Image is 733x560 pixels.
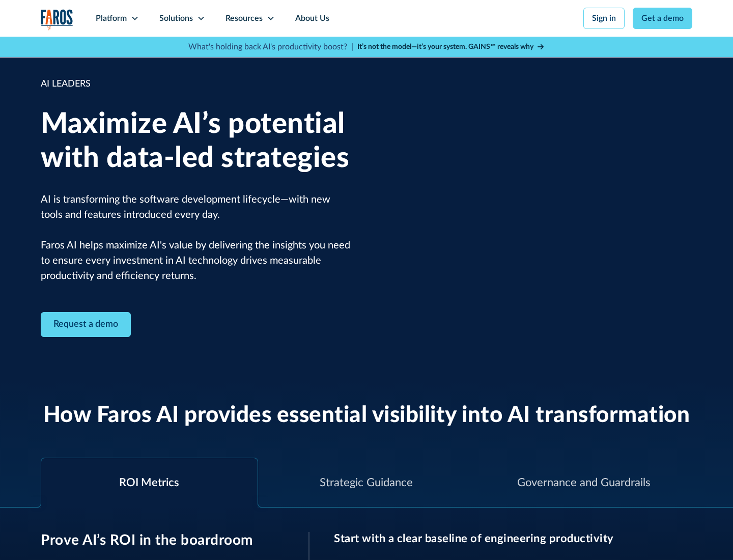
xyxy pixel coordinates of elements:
[41,9,73,30] img: Logo of the analytics and reporting company Faros.
[41,107,351,176] h1: Maximize AI’s potential with data-led strategies
[188,41,353,53] p: What's holding back AI's productivity boost? |
[96,12,127,24] div: Platform
[225,12,263,24] div: Resources
[41,77,351,91] div: AI LEADERS
[357,42,545,52] a: It’s not the model—it’s your system. GAINS™ reveals why
[159,12,193,24] div: Solutions
[633,8,692,29] a: Get a demo
[517,474,651,491] div: Governance and Guardrails
[41,312,131,337] a: Contact Modal
[41,532,284,549] h3: Prove AI’s ROI in the boardroom
[41,192,351,284] p: AI is transforming the software development lifecycle—with new tools and features introduced ever...
[334,532,692,545] h3: Start with a clear baseline of engineering productivity
[357,43,533,50] strong: It’s not the model—it’s your system. GAINS™ reveals why
[320,474,413,491] div: Strategic Guidance
[41,9,73,30] a: home
[43,402,690,429] h2: How Faros AI provides essential visibility into AI transformation
[119,474,179,491] div: ROI Metrics
[583,8,625,29] a: Sign in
